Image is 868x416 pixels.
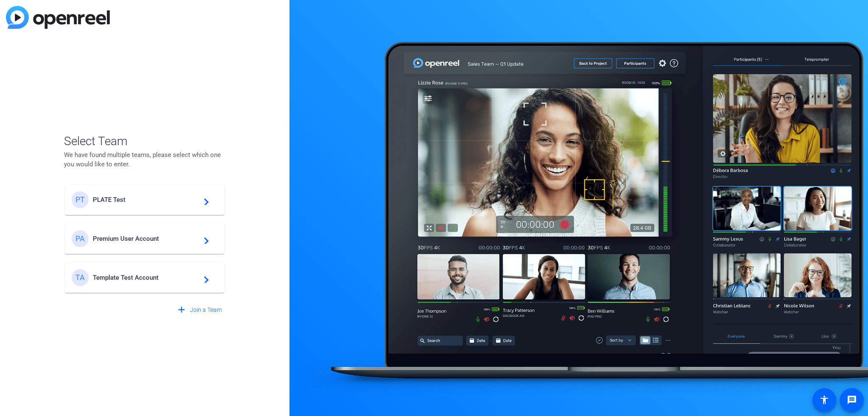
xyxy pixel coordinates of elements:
img: blue-gradient.svg [6,6,110,29]
mat-icon: accessibility [819,395,829,405]
button: Join a Team [173,302,225,317]
div: PA [72,230,89,247]
span: Join a Team [190,306,222,314]
mat-icon: navigate_next [199,273,209,283]
mat-icon: navigate_next [199,234,209,244]
div: PT [72,191,89,208]
div: TA [72,269,89,286]
span: Template Test Account [93,274,199,281]
mat-icon: add [176,305,187,315]
p: We have found multiple teams, please select which one you would like to enter. [64,150,225,169]
mat-icon: navigate_next [199,195,209,205]
span: PLATE Test [93,196,199,204]
mat-icon: message [847,395,857,405]
span: Premium User Account [93,235,199,242]
span: Select Team [64,132,225,150]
